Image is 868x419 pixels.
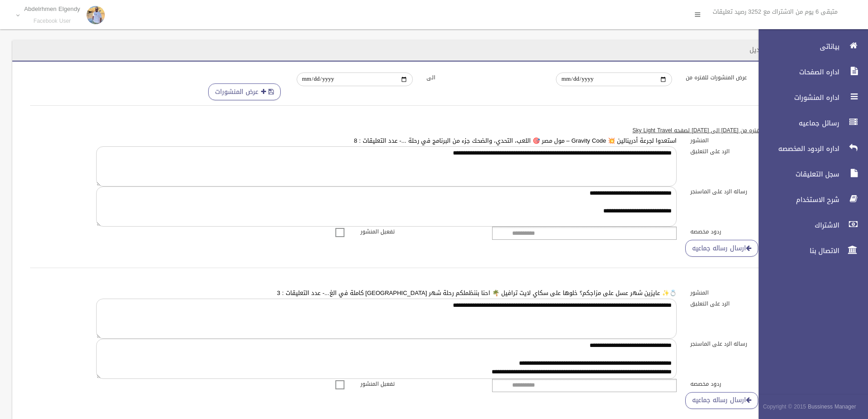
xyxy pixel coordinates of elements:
label: عرض المنشورات للفتره من [679,72,809,83]
span: اداره الصفحات [751,67,842,77]
a: سجل التعليقات [751,164,868,184]
a: ارسال رساله جماعيه [685,240,758,257]
label: المنشور [683,135,816,145]
span: اداره المنشورات [751,93,842,102]
label: رساله الرد على الماسنجر [683,186,816,197]
span: اداره الردود المخصصه [751,144,842,153]
a: ارسال رساله جماعيه [685,392,758,409]
label: الى [420,72,550,83]
label: ردود مخصصه [683,227,816,237]
p: Abdelrhmen Elgendy [24,5,80,12]
a: اداره الردود المخصصه [751,139,868,159]
header: اداره المنشورات / تعديل [739,41,827,59]
label: ردود مخصصه [683,379,816,389]
label: الرد على التعليق [683,299,816,309]
a: الاشتراك [751,215,868,235]
span: الاتصال بنا [751,246,842,255]
span: الاشتراك [751,221,842,230]
small: Facebook User [24,18,80,25]
a: الاتصال بنا [751,241,868,261]
label: الرد على التعليق [683,146,816,156]
span: بياناتى [751,42,842,51]
label: المنشور [683,288,816,298]
strong: Bussiness Manager [808,402,856,412]
span: رسائل جماعيه [751,119,842,128]
label: تفعيل المنشور [354,227,486,237]
a: بياناتى [751,36,868,57]
a: اداره الصفحات [751,62,868,82]
a: رسائل جماعيه [751,113,868,133]
span: شرح الاستخدام [751,195,842,204]
a: استعدوا لجرعة أدرينالين 💥 Gravity Code – مول مصر 🎯 اللعب، التحدي، والضحك جزء من البرنامج في رحلة ... [354,135,677,146]
label: تفعيل المنشور [354,379,486,389]
a: شرح الاستخدام [751,190,868,210]
span: Copyright © 2015 [763,402,806,412]
label: رساله الرد على الماسنجر [683,339,816,349]
u: قائمه ب 50 منشور للفتره من [DATE] الى [DATE] لصفحه Sky Light Travel [632,125,809,135]
button: عرض المنشورات [208,83,281,100]
span: سجل التعليقات [751,170,842,179]
a: اداره المنشورات [751,88,868,108]
a: 💍✨ عايزين شهر عسل على مزاجكم؟ خلوها على سكاي لايت ترافيل 🌴 احنا بننظملكم رحلة شهر [GEOGRAPHIC_DAT... [277,287,677,299]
